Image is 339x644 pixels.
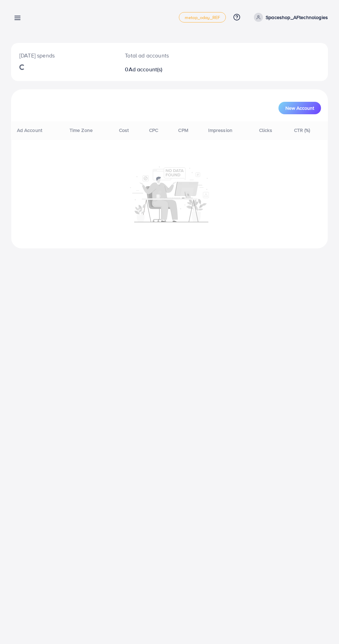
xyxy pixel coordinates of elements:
[19,51,108,60] p: [DATE] spends
[179,12,226,23] a: metap_oday_REF
[125,66,187,73] h2: 0
[278,102,321,114] button: New Account
[125,51,187,60] p: Total ad accounts
[251,13,328,22] a: Spaceshop_AFtechnologies
[285,106,314,110] span: New Account
[266,13,328,21] p: Spaceshop_AFtechnologies
[129,65,163,73] span: Ad account(s)
[185,15,220,20] span: metap_oday_REF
